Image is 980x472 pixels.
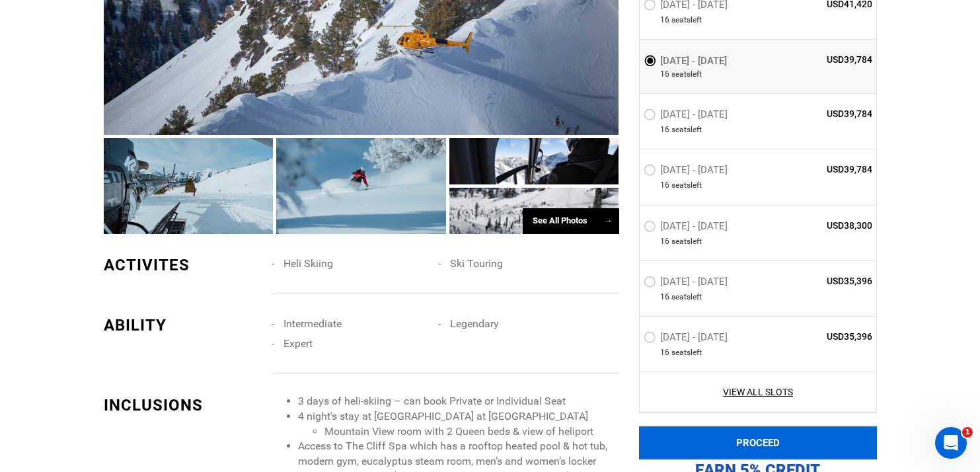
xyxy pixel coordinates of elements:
span: seat left [671,15,702,26]
span: USD35,396 [777,330,873,343]
div: See All Photos [523,208,619,234]
span: USD38,300 [777,219,873,232]
span: 16 [660,124,669,136]
label: [DATE] - [DATE] [644,276,731,292]
span: 16 [660,236,669,247]
span: s [687,236,691,247]
span: Heli Skiing [283,257,333,270]
span: Intermediate [283,317,342,330]
span: seat left [671,236,702,247]
div: ACTIVITES [104,254,262,276]
span: s [687,69,691,80]
span: s [687,347,691,358]
span: USD39,784 [777,53,873,66]
span: seat left [671,124,702,136]
span: USD35,396 [777,274,873,288]
span: s [687,124,691,136]
label: [DATE] - [DATE] [644,108,731,124]
span: Ski Touring [450,257,503,270]
span: 16 [660,69,669,80]
span: seat left [671,292,702,303]
span: Expert [283,337,313,350]
div: ABILITY [104,314,262,336]
span: 16 [660,180,669,192]
label: [DATE] - [DATE] [644,331,731,347]
span: seat left [671,347,702,358]
span: → [604,216,613,225]
label: [DATE] - [DATE] [644,53,730,69]
span: 16 [660,15,669,26]
span: seat left [671,69,702,80]
span: 16 [660,347,669,358]
span: seat left [671,180,702,192]
span: Legendary [450,317,499,330]
li: 4 night's stay at [GEOGRAPHIC_DATA] at [GEOGRAPHIC_DATA] [298,409,619,440]
iframe: Intercom live chat [935,427,967,459]
label: [DATE] - [DATE] [644,165,731,180]
a: View All Slots [644,385,873,399]
button: PROCEED [639,426,877,459]
span: s [687,292,691,303]
li: 3 days of heli-skiing – can book Private or Individual Seat [298,394,619,409]
div: INCLUSIONS [104,394,262,416]
label: [DATE] - [DATE] [644,220,731,236]
span: s [687,180,691,192]
span: s [687,15,691,26]
span: USD39,784 [777,163,873,177]
span: 1 [962,427,973,438]
span: USD39,784 [777,107,873,120]
li: Mountain View room with 2 Queen beds & view of heliport [324,424,619,440]
span: 16 [660,292,669,303]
